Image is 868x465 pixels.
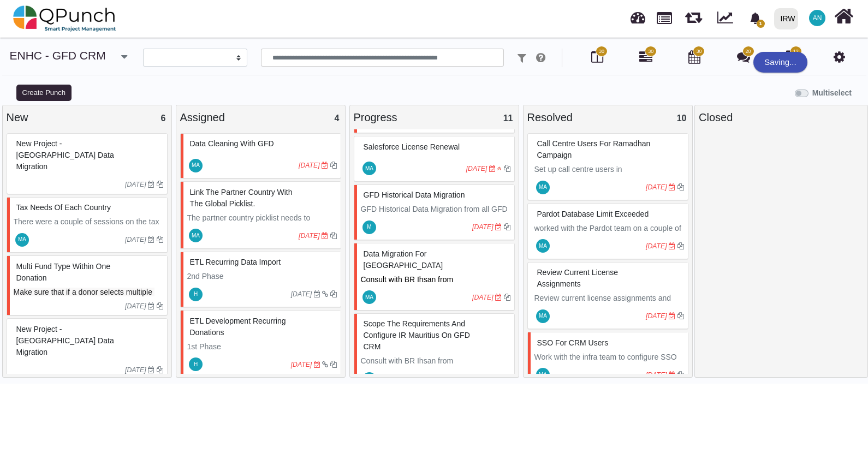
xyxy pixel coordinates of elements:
[737,50,750,63] i: Punch Discussion
[631,7,645,23] span: Dashboard
[657,7,672,24] span: Projects
[750,13,761,24] svg: bell fill
[330,233,337,239] i: Clone
[125,366,146,374] i: [DATE]
[812,88,852,97] b: Multiselect
[534,293,684,327] p: Review current license assignments and see if we can free up some licenses to save on costs
[125,181,146,188] i: [DATE]
[466,165,487,172] i: [DATE]
[16,203,111,212] span: #81753
[299,232,320,240] i: [DATE]
[189,229,203,242] span: Mahmood Ashraf
[291,290,312,298] i: [DATE]
[472,223,494,231] i: [DATE]
[14,216,163,262] p: There were a couple of sessions on the tax needs for each country to claim tax directly from loca...
[187,341,337,353] p: 1st Phase
[190,258,281,266] span: #81741
[194,362,198,367] span: H
[802,1,832,35] a: AN
[180,109,341,126] div: Assigned
[669,243,675,249] i: Due Date
[677,372,684,378] i: Clone
[148,236,154,243] i: Due Date
[330,291,337,297] i: Clone
[504,224,510,230] i: Clone
[190,139,274,148] span: #81825
[591,50,603,63] i: Board
[157,236,163,243] i: Clone
[194,291,198,297] span: H
[472,294,494,301] i: [DATE]
[187,212,337,235] p: The partner country picklist needs to convert to global picklist.
[362,162,376,175] span: Mahmood Ashraf
[157,181,163,188] i: Clone
[677,243,684,249] i: Clone
[125,302,146,310] i: [DATE]
[753,52,807,73] div: Saving...
[646,242,667,250] i: [DATE]
[712,1,743,37] div: Dynamic Report
[539,313,547,319] span: MA
[536,52,545,63] i: e.g: punch or !ticket or &Category or #label or @username or $priority or *iteration or ^addition...
[190,188,293,208] span: #81747
[161,114,166,123] span: 6
[534,164,684,210] p: Set up call centre users in [GEOGRAPHIC_DATA] and CRM and link their accounts so they can make an...
[537,139,651,159] span: #81759
[646,312,667,320] i: [DATE]
[148,367,154,373] i: Due Date
[536,309,550,323] span: Mahmood Ashraf
[537,338,609,347] span: #81751
[781,9,795,28] div: IRW
[192,233,200,239] span: MA
[15,233,29,247] span: Mahmood Ashraf
[746,48,751,56] span: 20
[322,233,328,239] i: Due Date
[743,1,770,35] a: bell fill1
[495,294,502,301] i: Due Date
[504,165,510,172] i: Clone
[503,114,513,123] span: 11
[189,288,203,301] span: Hishambajwa
[14,288,154,319] span: Make sure that if a donor selects multiple fund types on a website for donation that these choice...
[7,109,168,126] div: New
[330,162,337,169] i: Clone
[189,357,203,371] span: Hishambajwa
[192,163,200,168] span: MA
[504,294,510,301] i: Clone
[361,355,510,390] p: Consult with BR Ihsan from [GEOGRAPHIC_DATA] to scope the work and configure the new country in CRM.
[696,48,701,56] span: 30
[599,48,604,56] span: 30
[646,371,667,379] i: [DATE]
[534,351,684,374] p: Work with the infra team to configure SSO for CRM users.
[148,303,154,309] i: Due Date
[16,85,72,101] button: Create Punch
[364,319,470,351] span: #79429
[364,249,443,270] span: #81727
[125,236,146,243] i: [DATE]
[10,49,106,62] a: ENHC - GFD CRM
[364,142,460,151] span: #81731
[157,303,163,309] i: Clone
[648,48,653,56] span: 30
[489,165,496,172] i: Due Date
[497,165,502,172] i: High
[527,109,688,126] div: Resolved
[677,114,687,123] span: 10
[190,317,286,337] span: #81737
[364,190,465,199] span: #81730
[677,313,684,319] i: Clone
[362,290,376,304] span: Mahmood Ashraf
[16,262,110,282] span: #81754
[537,268,619,288] span: #81755
[537,210,649,218] span: #81758
[539,372,547,378] span: MA
[362,220,376,234] span: Muhammad.shoaib
[322,291,328,297] i: Dependant Task
[361,204,510,226] p: GFD Historical Data Migration from all GFD websites to Salesforce CRM.
[539,184,547,190] span: MA
[746,8,765,28] div: Notification
[361,275,504,307] span: Consult with BR Ihsan from [GEOGRAPHIC_DATA] to scope the work and configure the new country in CRM.
[13,2,116,35] img: qpunch-sp.fa6292f.png
[314,291,320,297] i: Due Date
[646,183,667,191] i: [DATE]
